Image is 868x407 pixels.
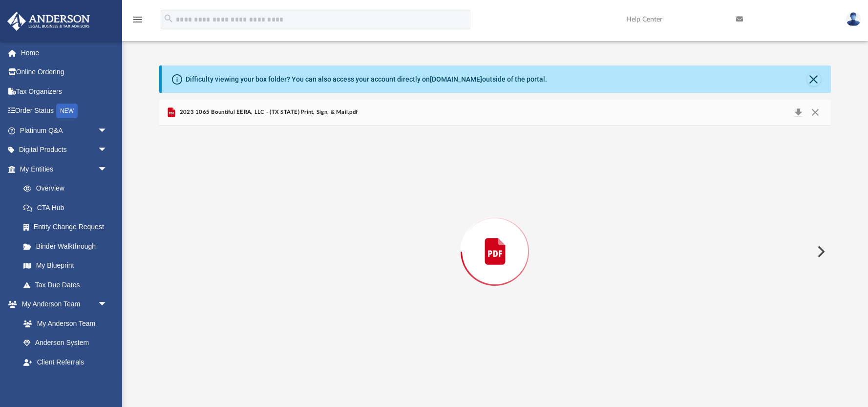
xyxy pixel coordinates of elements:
[14,352,117,372] a: Client Referrals
[806,106,824,119] button: Close
[789,106,807,119] button: Download
[4,12,93,31] img: Anderson Advisors Platinum Portal
[98,140,117,160] span: arrow_drop_down
[7,121,122,140] a: Platinum Q&Aarrow_drop_down
[7,372,117,391] a: My Documentsarrow_drop_down
[56,104,78,118] div: NEW
[7,140,122,160] a: Digital Productsarrow_drop_down
[14,217,122,237] a: Entity Change Request
[809,238,831,265] button: Next File
[7,82,122,101] a: Tax Organizers
[132,19,144,25] a: menu
[159,100,830,378] div: Preview
[7,101,122,121] a: Order StatusNEW
[14,333,117,353] a: Anderson System
[7,63,122,82] a: Online Ordering
[98,121,117,141] span: arrow_drop_down
[7,43,122,63] a: Home
[14,179,122,198] a: Overview
[163,13,174,24] i: search
[14,236,122,256] a: Binder Walkthrough
[846,12,861,26] img: User Pic
[98,159,117,179] span: arrow_drop_down
[14,314,112,333] a: My Anderson Team
[807,72,821,86] button: Close
[430,75,482,83] a: [DOMAIN_NAME]
[98,295,117,315] span: arrow_drop_down
[14,275,122,295] a: Tax Due Dates
[7,295,117,314] a: My Anderson Teamarrow_drop_down
[186,74,547,85] div: Difficulty viewing your box folder? You can also access your account directly on outside of the p...
[7,159,122,179] a: My Entitiesarrow_drop_down
[14,256,117,276] a: My Blueprint
[98,372,117,392] span: arrow_drop_down
[14,198,122,217] a: CTA Hub
[177,108,358,117] span: 2023 1065 Bountiful EERA, LLC - (TX STATE) Print, Sign, & Mail.pdf
[132,14,144,25] i: menu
